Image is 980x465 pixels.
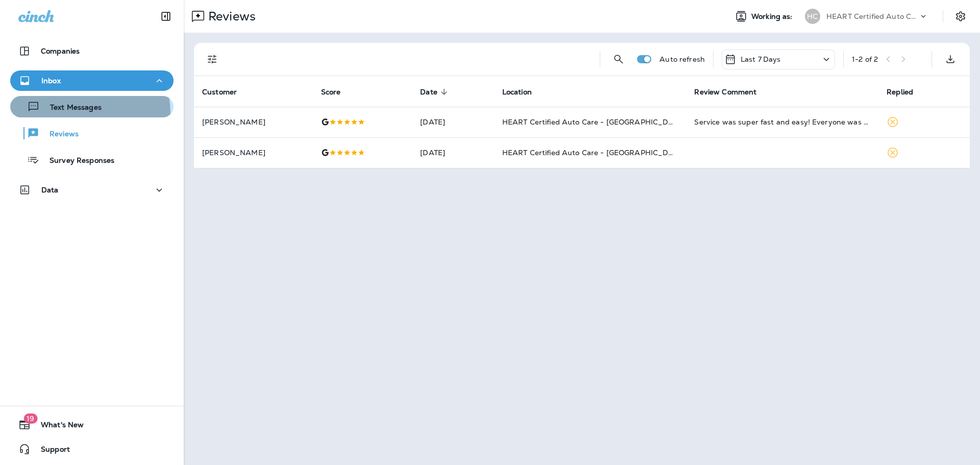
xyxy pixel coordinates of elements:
td: [DATE] [412,107,494,137]
span: What's New [31,421,84,433]
button: Support [10,439,174,459]
p: Reviews [39,130,79,139]
button: Text Messages [10,96,174,117]
p: Text Messages [40,103,102,113]
span: Review Comment [694,87,770,96]
p: [PERSON_NAME] [202,149,305,157]
span: 19 [23,413,37,424]
span: Replied [887,87,926,96]
p: Auto refresh [659,55,705,63]
p: Survey Responses [39,156,114,166]
p: Last 7 Days [741,55,781,63]
span: HEART Certified Auto Care - [GEOGRAPHIC_DATA] [502,148,685,157]
span: Date [420,88,437,96]
p: Companies [41,47,80,55]
button: Inbox [10,70,174,91]
span: Customer [202,88,237,96]
button: Survey Responses [10,149,174,170]
p: [PERSON_NAME] [202,118,305,126]
button: Companies [10,41,174,61]
button: Settings [951,7,970,26]
button: Search Reviews [608,49,629,69]
button: 19What's New [10,414,174,435]
button: Collapse Sidebar [152,6,180,27]
p: Reviews [204,9,256,24]
span: Review Comment [694,88,756,96]
span: Support [31,445,70,457]
button: Filters [202,49,223,69]
span: Working as: [751,12,795,21]
div: Service was super fast and easy! Everyone was very friendly and accommodating. Will definitely be... [694,117,870,127]
p: HEART Certified Auto Care [826,12,918,20]
div: 1 - 2 of 2 [852,55,878,63]
span: Score [321,88,341,96]
button: Export as CSV [940,49,961,69]
span: HEART Certified Auto Care - [GEOGRAPHIC_DATA] [502,117,685,127]
button: Data [10,180,174,200]
div: HC [805,9,820,24]
button: Reviews [10,123,174,144]
span: Date [420,87,451,96]
span: Customer [202,87,250,96]
span: Replied [887,88,913,96]
span: Location [502,88,532,96]
span: Location [502,87,545,96]
p: Data [41,186,59,194]
td: [DATE] [412,137,494,168]
p: Inbox [41,77,61,85]
span: Score [321,87,354,96]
